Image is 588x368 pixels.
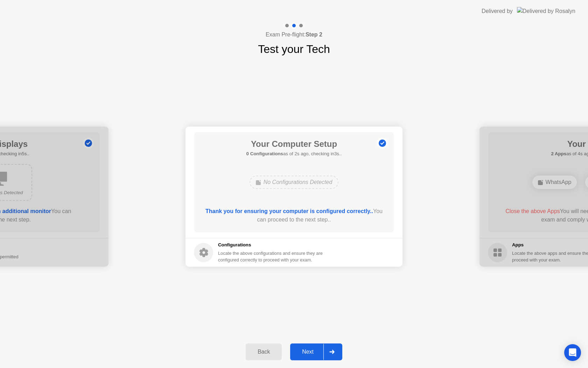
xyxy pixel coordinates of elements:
[482,7,513,15] div: Delivered by
[246,150,342,157] h5: as of 2s ago, checking in3s..
[246,138,342,150] h1: Your Computer Setup
[290,343,342,360] button: Next
[248,349,280,355] div: Back
[246,151,283,156] b: 0 Configurations
[250,176,339,189] div: No Configurations Detected
[218,241,324,248] h5: Configurations
[246,343,282,360] button: Back
[292,349,323,355] div: Next
[306,32,322,38] b: Step 2
[205,208,373,214] b: Thank you for ensuring your computer is configured correctly..
[218,250,324,263] div: Locate the above configurations and ensure they are configured correctly to proceed with your exam.
[517,7,575,15] img: Delivered by Rosalyn
[258,41,330,57] h1: Test your Tech
[266,30,322,39] h4: Exam Pre-flight:
[204,207,384,224] div: You can proceed to the next step..
[564,344,581,361] div: Open Intercom Messenger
